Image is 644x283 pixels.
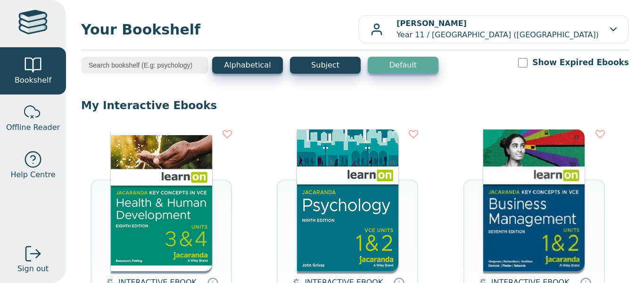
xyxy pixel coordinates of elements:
button: Default [368,57,438,74]
button: Alphabetical [212,57,283,74]
p: Year 11 / [GEOGRAPHIC_DATA] ([GEOGRAPHIC_DATA]) [396,18,599,41]
span: Sign out [17,263,49,274]
span: Your Bookshelf [81,19,358,40]
img: 5dbb8fc4-eac2-4bdb-8cd5-a7394438c953.jpg [297,129,398,271]
button: [PERSON_NAME]Year 11 / [GEOGRAPHIC_DATA] ([GEOGRAPHIC_DATA]) [358,15,629,43]
p: My Interactive Ebooks [81,98,629,112]
b: [PERSON_NAME] [396,19,467,28]
span: Bookshelf [15,75,51,86]
img: e003a821-2442-436b-92bb-da2395357dfc.jpg [111,129,212,271]
span: Offline Reader [6,122,60,133]
img: 6de7bc63-ffc5-4812-8446-4e17a3e5be0d.jpg [483,129,585,271]
label: Show Expired Ebooks [532,57,629,69]
button: Subject [290,57,361,74]
input: Search bookshelf (E.g: psychology) [81,57,208,74]
span: Help Centre [10,169,55,180]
